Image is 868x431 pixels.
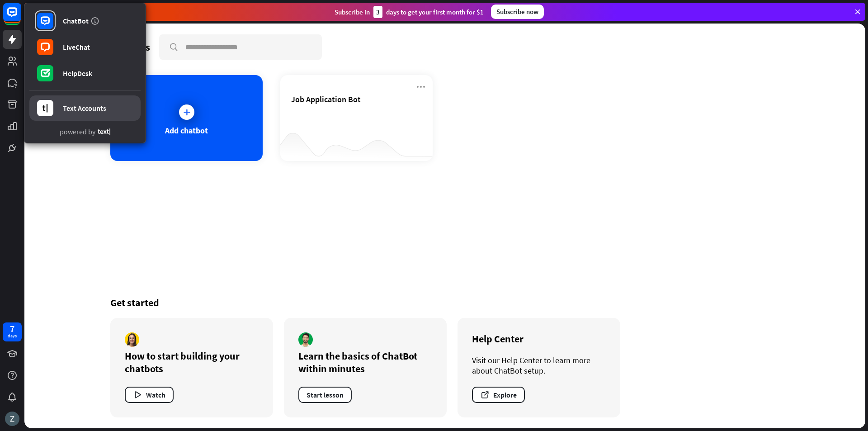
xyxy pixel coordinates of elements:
button: Explore [472,387,525,403]
div: 3 [373,6,382,18]
div: Visit our Help Center to learn more about ChatBot setup. [472,355,606,376]
img: author [298,332,313,347]
div: 7 [10,325,14,333]
button: Watch [125,387,174,403]
button: Start lesson [298,387,352,403]
div: days [8,333,17,339]
div: Add chatbot [165,125,208,136]
div: Get started [110,296,779,309]
img: author [125,332,139,347]
div: Subscribe in days to get your first month for $1 [335,6,484,18]
a: 7 days [3,322,22,341]
div: Help Center [472,332,606,345]
div: How to start building your chatbots [125,350,259,375]
div: Subscribe now [491,5,544,19]
span: Job Application Bot [291,94,361,104]
div: Learn the basics of ChatBot within minutes [298,350,432,375]
button: Open LiveChat chat widget [7,4,34,31]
